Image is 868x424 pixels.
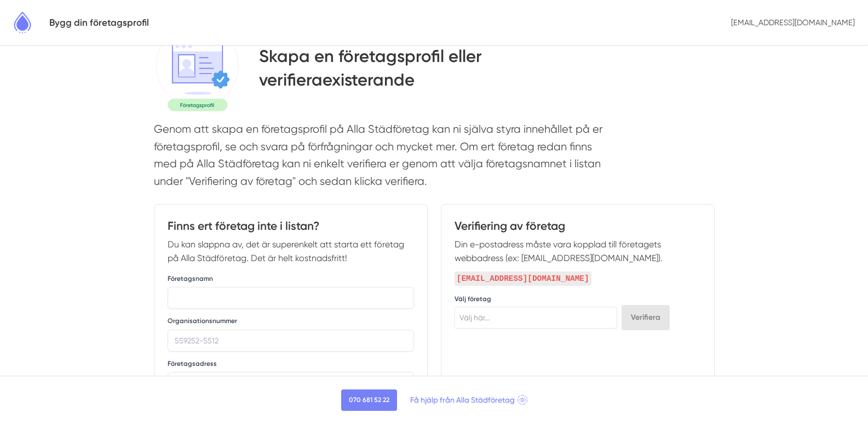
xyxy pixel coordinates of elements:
[168,372,414,394] input: Företagsadress
[168,316,237,325] label: Organisationsnummer
[9,9,36,36] img: Alla Städföretag
[455,295,491,303] label: Välj företag
[455,238,701,265] p: Din e-postadress måste vara kopplad till företagets webbadress (ex: [EMAIL_ADDRESS][DOMAIN_NAME]).
[410,394,527,406] span: Få hjälp från Alla Städföretag
[168,359,217,368] label: Företagsadress
[455,218,701,238] h4: Verifiering av företag
[455,272,591,286] pre: [EMAIL_ADDRESS][DOMAIN_NAME]
[622,305,670,330] button: Verifiera
[259,44,482,92] h2: Skapa en företagsprofil eller verifiera existerande
[168,274,213,283] label: Företagsnamn
[168,330,414,352] input: 559252-5512
[459,313,490,322] span: Välj här...
[154,121,602,195] p: Genom att skapa en företagsprofil på Alla Städföretag kan ni själva styra innehållet på er företa...
[727,13,859,32] p: [EMAIL_ADDRESS][DOMAIN_NAME]
[168,238,414,265] p: Du kan slappna av, det är superenkelt att starta ett företag på Alla Städföretag. Det är helt kos...
[49,15,149,30] h5: Bygg din företagsprofil
[168,218,414,238] h4: Finns ert företag inte i listan?
[341,389,397,411] a: 070 681 52 22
